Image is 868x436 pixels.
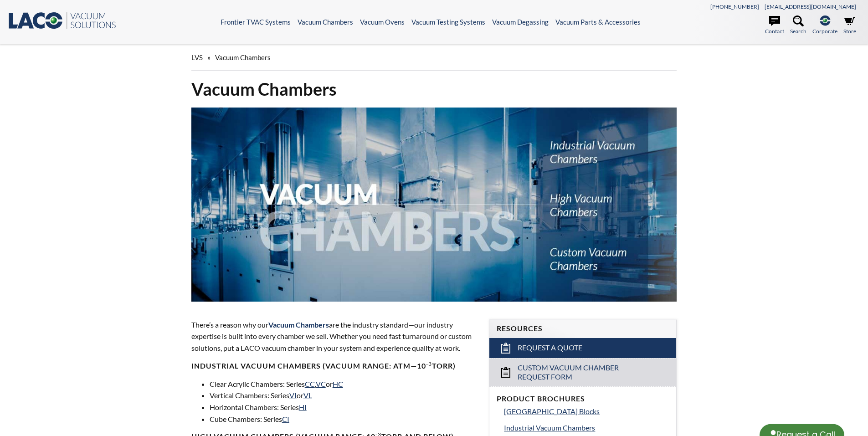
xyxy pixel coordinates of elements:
div: » [191,45,677,71]
a: Vacuum Testing Systems [411,18,485,26]
li: Vertical Chambers: Series or [210,390,478,401]
a: VC [316,380,326,388]
a: Vacuum Degassing [492,18,549,26]
h4: Industrial Vacuum Chambers (vacuum range: atm—10 Torr) [191,361,478,371]
a: Store [843,15,856,36]
span: Vacuum Chambers [268,320,329,329]
a: CI [282,415,289,423]
a: HC [333,380,343,388]
li: Horizontal Chambers: Series [210,401,478,413]
h4: Resources [497,324,669,333]
a: Custom Vacuum Chamber Request Form [489,358,676,387]
a: VI [289,391,297,400]
span: [GEOGRAPHIC_DATA] Blocks [504,407,600,415]
span: Custom Vacuum Chamber Request Form [518,363,649,382]
a: Industrial Vacuum Chambers [504,422,669,434]
li: Cube Chambers: Series [210,413,478,425]
img: Vacuum Chambers [191,108,677,302]
a: [PHONE_NUMBER] [710,3,759,10]
h4: Product Brochures [497,394,669,404]
a: [EMAIL_ADDRESS][DOMAIN_NAME] [765,3,856,10]
li: Clear Acrylic Chambers: Series , or [210,378,478,390]
span: Request a Quote [518,343,582,353]
a: Vacuum Ovens [360,18,405,26]
a: Request a Quote [489,338,676,358]
a: [GEOGRAPHIC_DATA] Blocks [504,405,669,417]
span: Corporate [812,27,837,36]
span: LVS [191,53,203,62]
a: Contact [765,15,784,36]
a: Vacuum Parts & Accessories [555,18,641,26]
span: Industrial Vacuum Chambers [504,423,595,432]
span: Vacuum Chambers [215,53,271,62]
p: There’s a reason why our are the industry standard—our industry expertise is built into every cha... [191,319,478,354]
sup: -3 [426,360,432,367]
a: Search [790,15,806,36]
a: CC [305,380,315,388]
a: HI [299,403,307,411]
a: Frontier TVAC Systems [221,18,291,26]
a: Vacuum Chambers [298,18,353,26]
a: VL [303,391,312,400]
h1: Vacuum Chambers [191,78,677,100]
